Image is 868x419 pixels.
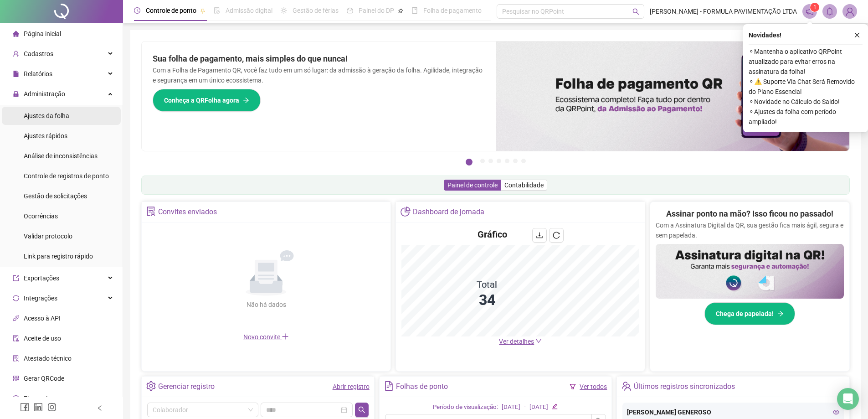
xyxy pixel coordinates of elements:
[497,159,501,163] button: 4
[499,338,534,345] span: Ver detalhes
[13,295,19,301] span: sync
[632,8,639,15] span: search
[333,383,370,390] a: Abrir registro
[13,275,19,281] span: export
[502,403,520,412] div: [DATE]
[837,388,859,410] div: Open Intercom Messenger
[24,375,64,382] span: Gerar QRCode
[226,7,272,14] span: Admissão digital
[24,70,52,78] span: Relatórios
[398,8,403,14] span: pushpin
[47,403,56,412] span: instagram
[24,233,72,240] span: Validar protocolo
[524,403,526,412] div: -
[34,403,43,412] span: linkedin
[358,406,365,414] span: search
[24,90,65,98] span: Administração
[496,41,850,151] img: banner%2F8d14a306-6205-4263-8e5b-06e9a85ad873.png
[13,355,19,362] span: solution
[826,7,834,16] span: bell
[13,395,19,402] span: dollar
[396,379,448,394] div: Folhas de ponto
[777,310,784,317] span: arrow-right
[97,405,103,411] span: left
[749,77,863,97] span: ⚬ ⚠️ Suporte Via Chat Será Removido do Plano Essencial
[293,7,339,14] span: Gestão de férias
[13,375,19,382] span: qrcode
[656,244,844,299] img: banner%2F02c71560-61a6-44d4-94b9-c8ab97240462.png
[704,302,795,325] button: Chega de papelada!
[13,71,19,77] span: file
[466,159,473,166] button: 1
[13,51,19,57] span: user-add
[529,403,548,412] div: [DATE]
[24,295,57,302] span: Integrações
[535,338,542,344] span: down
[749,107,863,127] span: ⚬ Ajustes da folha com período ampliado!
[24,152,98,160] span: Análise de inconsistências
[24,112,69,119] span: Ajustes da folha
[153,65,485,85] p: Com a Folha de Pagamento QR, você faz tudo em um só lugar: da admissão à geração da folha. Agilid...
[214,7,220,14] span: file-done
[580,383,607,390] a: Ver todos
[146,381,156,391] span: setting
[20,403,29,412] span: facebook
[634,379,735,394] div: Últimos registros sincronizados
[146,7,196,14] span: Controle de ponto
[447,181,498,189] span: Painel de controle
[24,395,53,402] span: Financeiro
[24,315,61,322] span: Acesso à API
[570,383,576,390] span: filter
[666,207,833,220] h2: Assinar ponto na mão? Isso ficou no passado!
[347,7,353,14] span: dashboard
[153,89,261,112] button: Conheça a QRFolha agora
[164,95,239,105] span: Conheça a QRFolha agora
[478,228,507,241] h4: Gráfico
[513,159,518,163] button: 6
[810,3,819,12] sup: 1
[384,381,394,391] span: file-text
[504,181,544,189] span: Contabilidade
[243,97,249,103] span: arrow-right
[716,309,774,319] span: Chega de papelada!
[281,7,287,14] span: sun
[480,159,485,163] button: 2
[749,97,863,107] span: ⚬ Novidade no Cálculo do Saldo!
[243,333,289,341] span: Novo convite
[749,47,863,77] span: ⚬ Mantenha o aplicativo QRPoint atualizado para evitar erros na assinatura da folha!
[24,50,53,57] span: Cadastros
[146,207,156,216] span: solution
[13,315,19,321] span: api
[24,30,61,37] span: Página inicial
[553,232,560,239] span: reload
[843,5,857,18] img: 84187
[499,338,542,345] a: Ver detalhes down
[411,7,418,14] span: book
[134,7,140,14] span: clock-circle
[621,381,631,391] span: team
[24,192,87,200] span: Gestão de solicitações
[833,409,839,415] span: eye
[24,355,72,362] span: Atestado técnico
[749,30,781,40] span: Novidades !
[423,7,482,14] span: Folha de pagamento
[806,7,814,16] span: notification
[13,335,19,341] span: audit
[13,91,19,97] span: lock
[13,31,19,37] span: home
[433,403,498,412] div: Período de visualização:
[359,7,394,14] span: Painel do DP
[536,232,543,239] span: download
[224,300,308,310] div: Não há dados
[282,333,289,340] span: plus
[24,132,67,140] span: Ajustes rápidos
[521,159,526,163] button: 7
[650,6,797,16] span: [PERSON_NAME] - FORMULA PAVIMENTAÇÃO LTDA
[24,274,59,282] span: Exportações
[24,335,61,342] span: Aceite de uso
[488,159,493,163] button: 3
[813,4,817,10] span: 1
[401,207,410,216] span: pie-chart
[627,407,839,417] div: [PERSON_NAME] GENEROSO
[854,32,860,38] span: close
